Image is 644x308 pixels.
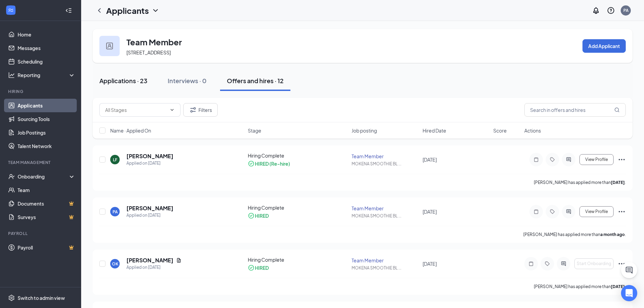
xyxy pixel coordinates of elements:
[585,157,608,162] span: View Profile
[565,157,573,162] svg: ActiveChat
[8,160,74,165] div: Team Management
[582,39,626,53] button: Add Applicant
[248,204,348,211] div: Hiring Complete
[126,257,173,264] h5: [PERSON_NAME]
[534,284,626,289] p: [PERSON_NAME] has applied more than .
[248,256,348,263] div: Hiring Complete
[352,213,418,219] div: MOKENA SMOOTHIE BL ...
[621,285,637,301] div: Open Intercom Messenger
[548,209,556,214] svg: Tag
[352,153,418,160] div: Team Member
[248,264,255,271] svg: CheckmarkCircle
[126,36,182,48] h3: Team Member
[352,265,418,271] div: MOKENA SMOOTHIE BL ...
[18,28,75,41] a: Home
[423,209,437,215] span: [DATE]
[493,127,507,134] span: Score
[18,139,75,153] a: Talent Network
[18,294,65,301] div: Switch to admin view
[106,5,149,16] h1: Applicants
[18,183,75,197] a: Team
[592,6,600,15] svg: Notifications
[18,72,76,78] div: Reporting
[18,55,75,68] a: Scheduling
[600,232,625,237] b: a month ago
[189,106,197,114] svg: Filter
[18,126,75,139] a: Job Postings
[113,157,117,163] div: LF
[423,261,437,267] span: [DATE]
[18,112,75,126] a: Sourcing Tools
[8,173,15,180] svg: UserCheck
[352,127,377,134] span: Job posting
[559,261,568,266] svg: ActiveChat
[524,127,541,134] span: Actions
[255,212,269,219] div: HIRED
[248,212,255,219] svg: CheckmarkCircle
[614,107,620,113] svg: MagnifyingGlass
[18,241,75,254] a: PayrollCrown
[126,205,173,212] h5: [PERSON_NAME]
[255,264,269,271] div: HIRED
[607,6,615,15] svg: QuestionInfo
[618,260,626,268] svg: Ellipses
[577,261,611,266] span: Start Onboarding
[532,209,540,214] svg: Note
[151,6,160,15] svg: ChevronDown
[574,258,614,269] button: Start Onboarding
[8,72,15,78] svg: Analysis
[169,107,175,113] svg: ChevronDown
[623,7,628,13] div: PA
[625,266,633,274] svg: ChatActive
[352,257,418,264] div: Team Member
[126,264,182,271] div: Applied on [DATE]
[18,197,75,210] a: DocumentsCrown
[611,180,625,185] b: [DATE]
[618,156,626,164] svg: Ellipses
[523,232,626,237] p: [PERSON_NAME] has applied more than .
[168,76,207,85] div: Interviews · 0
[18,41,75,55] a: Messages
[110,127,151,134] span: Name · Applied On
[126,152,173,160] h5: [PERSON_NAME]
[565,209,573,214] svg: ActiveChat
[106,43,113,49] img: user icon
[112,261,118,267] div: OK
[18,173,70,180] div: Onboarding
[18,99,75,112] a: Applicants
[579,206,614,217] button: View Profile
[532,157,540,162] svg: Note
[352,161,418,167] div: MOKENA SMOOTHIE BL ...
[8,231,74,236] div: Payroll
[548,157,556,162] svg: Tag
[534,180,626,185] p: [PERSON_NAME] has applied more than .
[543,261,551,266] svg: Tag
[105,106,167,114] input: All Stages
[423,127,446,134] span: Hired Date
[527,261,535,266] svg: Note
[183,103,218,117] button: Filter Filters
[95,6,103,15] svg: ChevronLeft
[176,258,182,263] svg: Document
[248,127,261,134] span: Stage
[126,212,173,219] div: Applied on [DATE]
[8,89,74,94] div: Hiring
[611,284,625,289] b: [DATE]
[65,7,72,14] svg: Collapse
[621,262,637,278] button: ChatActive
[7,7,14,14] svg: WorkstreamLogo
[227,76,284,85] div: Offers and hires · 12
[99,76,147,85] div: Applications · 23
[255,160,290,167] div: HIRED (Re-hire)
[126,160,173,167] div: Applied on [DATE]
[18,210,75,224] a: SurveysCrown
[618,208,626,216] svg: Ellipses
[524,103,626,117] input: Search in offers and hires
[248,152,348,159] div: Hiring Complete
[113,209,118,215] div: PA
[248,160,255,167] svg: CheckmarkCircle
[423,157,437,163] span: [DATE]
[352,205,418,212] div: Team Member
[585,209,608,214] span: View Profile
